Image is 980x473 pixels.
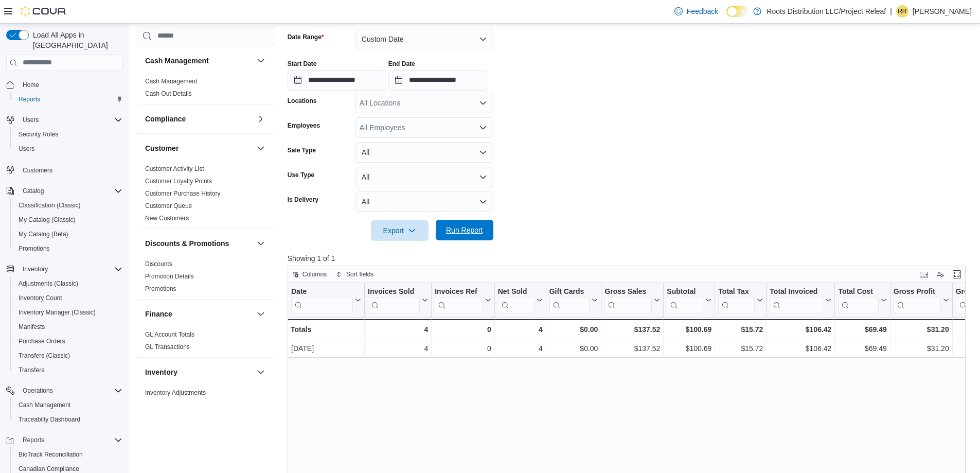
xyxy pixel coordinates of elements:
div: $69.49 [838,342,886,355]
span: Traceabilty Dashboard [14,413,122,426]
span: Inventory by Product Historical [145,401,229,409]
button: Total Cost [838,287,886,313]
span: Manifests [14,321,122,333]
div: $0.00 [549,323,598,336]
span: Inventory [19,263,122,275]
h3: Inventory [145,367,177,377]
button: All [355,191,493,212]
div: 0 [435,323,491,336]
a: BioTrack Reconciliation [14,448,87,461]
label: End Date [388,60,415,68]
a: Promotion Details [145,273,194,280]
div: $137.52 [604,323,660,336]
span: New Customers [145,214,189,222]
a: Reports [14,93,44,106]
button: Compliance [255,113,267,125]
span: Purchase Orders [19,337,65,345]
button: Run Report [436,220,493,240]
button: Inventory [2,262,127,276]
button: Cash Management [10,398,127,412]
div: Gross Sales [604,287,652,297]
a: Classification (Classic) [14,199,85,212]
button: Invoices Sold [368,287,428,313]
a: Promotions [14,242,54,255]
button: Columns [288,268,331,281]
button: Total Tax [718,287,763,313]
label: Date Range [288,33,324,41]
span: Cash Management [19,401,70,409]
span: Promotion Details [145,272,194,281]
span: Cash Management [145,77,197,85]
label: Employees [288,121,320,130]
span: Inventory Adjustments [145,389,206,397]
span: Security Roles [19,130,58,138]
span: Columns [302,270,327,278]
div: rinardo russell [896,5,908,17]
div: $31.20 [894,323,949,336]
button: Discounts & Promotions [255,237,267,250]
button: Transfers (Classic) [10,348,127,363]
span: Users [14,143,122,155]
button: Inventory [145,367,253,377]
a: Cash Management [14,399,75,411]
button: Reports [19,434,48,446]
button: Subtotal [667,287,711,313]
span: Home [23,81,39,89]
button: Open list of options [479,124,487,132]
button: Inventory Count [10,291,127,305]
p: | [890,5,892,17]
span: Reports [19,95,40,103]
div: $0.00 [549,342,598,355]
button: Reports [2,433,127,447]
span: Cash Out Details [145,90,192,98]
span: Discounts [145,260,172,268]
img: Cova [21,6,67,16]
a: GL Account Totals [145,331,194,338]
button: My Catalog (Beta) [10,227,127,241]
h3: Cash Management [145,56,209,66]
div: Total Tax [718,287,755,313]
div: Gross Profit [894,287,941,313]
div: Invoices Sold [368,287,420,297]
label: Use Type [288,171,314,179]
button: Cash Management [255,55,267,67]
button: Net Sold [497,287,542,313]
a: Inventory Adjustments [145,389,206,396]
a: Customer Queue [145,202,192,209]
span: Cash Management [14,399,122,411]
a: Feedback [670,1,722,22]
span: BioTrack Reconciliation [19,450,83,459]
span: Traceabilty Dashboard [19,415,80,424]
div: Net Sold [497,287,534,297]
div: Invoices Sold [368,287,420,313]
button: Purchase Orders [10,334,127,348]
h3: Customer [145,143,179,153]
div: Total Invoiced [770,287,823,297]
span: Home [19,78,122,91]
div: Cash Management [137,75,275,104]
span: Transfers [14,364,122,376]
span: Inventory Manager (Classic) [14,306,122,319]
button: Gross Profit [894,287,949,313]
span: GL Transactions [145,343,190,351]
button: Total Invoiced [770,287,831,313]
a: Customer Purchase History [145,190,221,197]
input: Dark Mode [726,6,748,17]
button: BioTrack Reconciliation [10,447,127,462]
span: Operations [23,387,53,395]
button: Home [2,77,127,92]
span: Promotions [19,244,50,253]
button: Catalog [2,184,127,198]
span: Promotions [14,242,122,255]
div: Subtotal [667,287,703,313]
button: Cash Management [145,56,253,66]
button: Export [371,220,429,241]
a: Customers [19,164,57,177]
div: 4 [498,342,543,355]
a: Traceabilty Dashboard [14,413,84,426]
a: My Catalog (Classic) [14,214,80,226]
button: Traceabilty Dashboard [10,412,127,427]
span: Feedback [687,6,718,16]
span: Transfers (Classic) [19,352,70,360]
div: 4 [368,323,428,336]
